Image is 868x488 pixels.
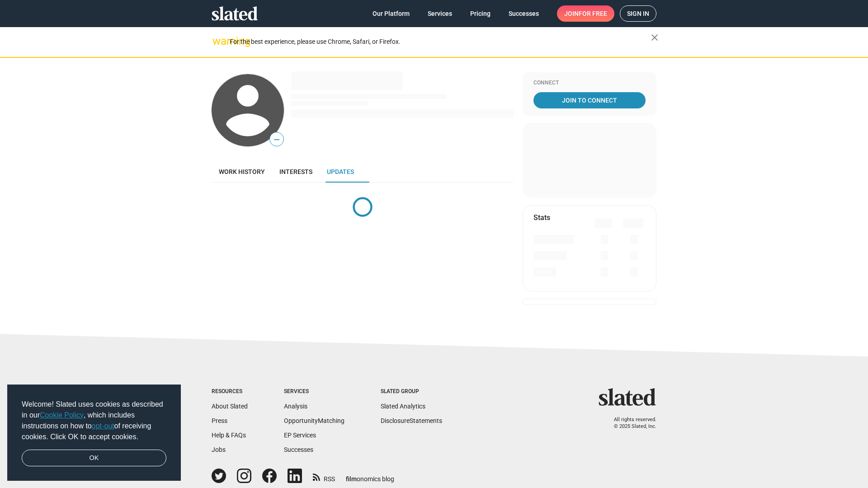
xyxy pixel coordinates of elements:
div: cookieconsent [7,385,181,481]
span: Services [428,5,452,22]
a: opt-out [92,422,114,430]
span: Welcome! Slated uses cookies as described in our , which includes instructions on how to of recei... [22,399,166,442]
a: filmonomics blog [346,468,394,483]
a: dismiss cookie message [22,450,166,467]
a: Pricing [463,5,498,22]
span: Sign in [627,6,649,21]
a: About Slated [212,403,248,410]
span: film [346,475,357,483]
mat-card-title: Stats [533,213,550,222]
a: Join To Connect [533,92,646,108]
span: — [270,134,283,145]
p: All rights reserved. © 2025 Slated, Inc. [604,417,656,430]
span: Successes [509,5,539,22]
span: Interests [279,168,312,175]
mat-icon: warning [212,36,223,47]
a: Work history [212,161,272,183]
div: Slated Group [381,388,442,395]
a: Jobs [212,446,226,453]
div: Resources [212,388,248,395]
a: Press [212,417,227,424]
a: DisclosureStatements [381,417,442,424]
div: Services [284,388,344,395]
a: Joinfor free [557,5,614,22]
span: Pricing [470,5,491,22]
a: Slated Analytics [381,403,425,410]
span: Updates [327,168,354,175]
a: Successes [284,446,313,453]
mat-icon: close [649,32,660,43]
a: Cookie Policy [40,411,84,419]
a: Sign in [620,5,656,22]
a: Interests [272,161,320,183]
a: RSS [313,469,335,483]
a: Analysis [284,403,307,410]
span: Join [564,5,607,22]
a: EP Services [284,432,316,439]
a: Help & FAQs [212,432,246,439]
a: Services [420,5,459,22]
a: OpportunityMatching [284,417,344,424]
div: Connect [533,80,646,87]
span: Join To Connect [535,92,644,108]
span: Work history [219,168,265,175]
span: for free [579,5,607,22]
a: Our Platform [365,5,417,22]
span: Our Platform [373,5,410,22]
div: For the best experience, please use Chrome, Safari, or Firefox. [230,36,651,48]
a: Successes [501,5,546,22]
a: Updates [320,161,361,183]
